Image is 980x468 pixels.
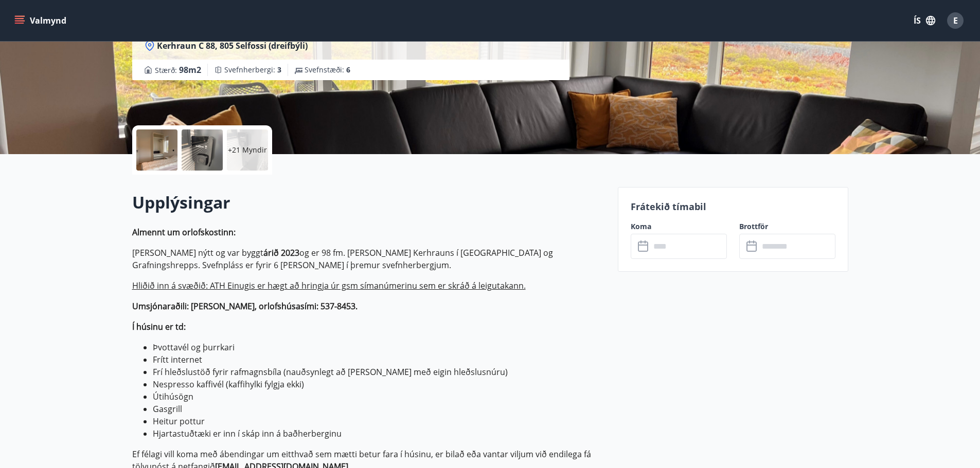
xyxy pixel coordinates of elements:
[132,191,605,214] h2: Upplýsingar
[224,65,281,75] span: Svefnherbergi :
[739,221,835,232] label: Brottför
[155,64,201,76] span: Stærð :
[153,403,605,415] li: Gasgrill
[132,321,186,332] strong: Í húsinu er td:
[153,378,605,390] li: Nespresso kaffivél (kaffihylki fylgja ekki)
[277,65,281,74] span: 3
[346,65,350,74] span: 6
[631,200,835,213] p: Frátekið tímabil
[157,40,308,51] span: Kerhraun C 88, 805 Selfossi (dreifbýli)
[953,15,958,26] span: E
[153,427,605,440] li: Hjartastuðtæki er inn í skáp inn á baðherberginu
[132,301,358,312] strong: Umsjónaraðili: [PERSON_NAME], orlofshúsasími: 537-8453.
[153,353,605,366] li: Frítt internet
[228,145,267,155] p: +21 Myndir
[153,341,605,353] li: Þvottavél og þurrkari
[908,11,941,30] button: ÍS
[263,247,299,258] strong: árið 2023
[132,227,236,238] strong: Almennt um orlofskostinn:
[153,390,605,403] li: Útihúsögn
[132,247,605,271] p: [PERSON_NAME] nýtt og var byggt og er 98 fm. [PERSON_NAME] Kerhrauns í [GEOGRAPHIC_DATA] og Grafn...
[12,11,70,30] button: menu
[132,280,526,291] ins: Hliðið inn á svæðið: ATH Einugis er hægt að hringja úr gsm símanúmerinu sem er skráð á leigutakann.
[943,8,968,33] button: E
[305,65,350,75] span: Svefnstæði :
[631,221,727,232] label: Koma
[153,415,605,427] li: Heitur pottur
[153,366,605,378] li: Frí hleðslustöð fyrir rafmagnsbíla (nauðsynlegt að [PERSON_NAME] með eigin hleðslusnúru)
[179,64,201,76] span: 98 m2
